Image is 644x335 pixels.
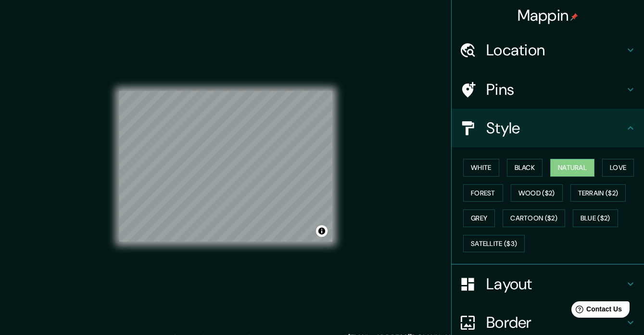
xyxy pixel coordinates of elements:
button: Satellite ($3) [463,235,525,253]
button: White [463,159,499,177]
button: Wood ($2) [511,184,563,202]
div: Style [452,109,644,147]
button: Toggle attribution [316,225,328,237]
button: Terrain ($2) [570,184,626,202]
canvas: Map [119,91,332,242]
h4: Pins [486,80,625,99]
h4: Mappin [518,6,579,25]
button: Black [507,159,543,177]
h4: Style [486,118,625,138]
img: pin-icon.png [570,13,578,21]
button: Blue ($2) [573,209,618,227]
div: Location [452,31,644,69]
h4: Location [486,40,625,60]
button: Grey [463,209,495,227]
h4: Border [486,313,625,332]
div: Layout [452,265,644,303]
button: Love [602,159,634,177]
h4: Layout [486,274,625,294]
div: Pins [452,70,644,109]
button: Cartoon ($2) [503,209,565,227]
iframe: Help widget launcher [558,297,633,324]
button: Natural [550,159,594,177]
button: Forest [463,184,503,202]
